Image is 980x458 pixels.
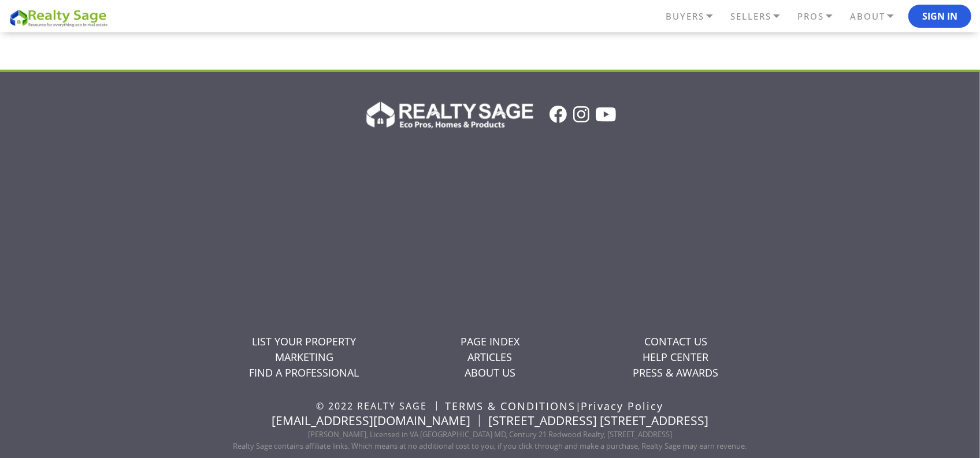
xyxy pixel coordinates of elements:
a: PROS [795,6,847,27]
a: Privacy Policy [581,399,664,413]
a: BUYERS [663,6,727,27]
a: PRESS & AWARDS [633,366,719,379]
button: Sign In [908,5,971,28]
a: CONTACT US [644,334,707,348]
a: HELP CENTER [643,350,709,364]
li: [STREET_ADDRESS] [STREET_ADDRESS] [488,415,708,427]
p: Realty Sage contains affiliate links. Which means at no additional cost to you, if you click thro... [213,442,767,450]
li: © 2022 REALTY SAGE [317,401,437,411]
img: Realty Sage Logo [364,98,533,131]
p: [PERSON_NAME], Licensed in VA [GEOGRAPHIC_DATA] MD, Century 21 Redwood Realty, [STREET_ADDRESS] [213,430,767,438]
a: LIST YOUR PROPERTY [252,334,356,348]
img: REALTY SAGE [9,8,113,28]
a: FIND A PROFESSIONAL [249,366,359,379]
a: SELLERS [727,6,795,27]
a: ABOUT [847,6,908,27]
a: ARTICLES [467,350,512,364]
a: [EMAIL_ADDRESS][DOMAIN_NAME] [272,412,470,429]
ul: | [213,401,767,411]
a: TERMS & CONDITIONS [446,399,576,413]
a: ABOUT US [465,366,515,379]
a: MARKETING [275,350,333,364]
a: PAGE INDEX [461,334,519,348]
